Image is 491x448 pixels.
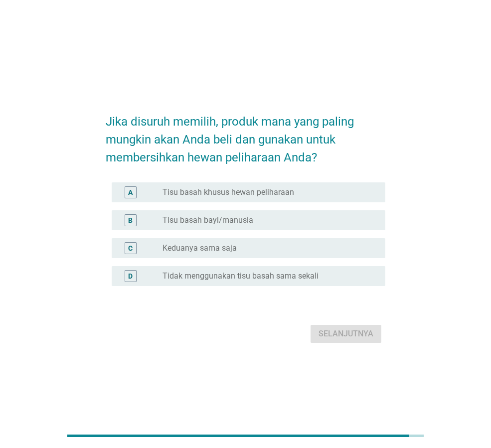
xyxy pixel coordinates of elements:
[163,187,294,197] label: Tisu basah khusus hewan peliharaan
[163,271,319,281] label: Tidak menggunakan tisu basah sama sekali
[128,215,133,225] div: B
[128,187,133,197] div: A
[163,243,237,253] label: Keduanya sama saja
[128,271,133,281] div: D
[106,103,385,166] h2: Jika disuruh memilih, produk mana yang paling mungkin akan Anda beli dan gunakan untuk membersihk...
[128,243,133,253] div: C
[163,215,253,225] label: Tisu basah bayi/manusia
